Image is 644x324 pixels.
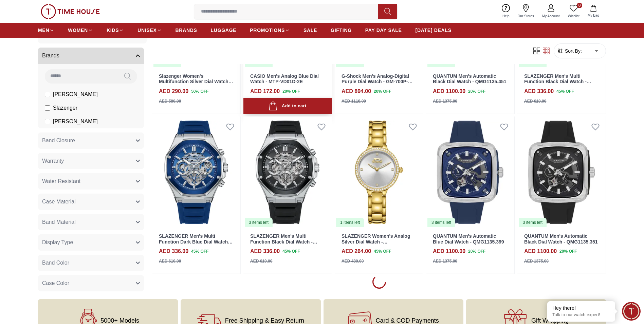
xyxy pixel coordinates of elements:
a: UNISEX [137,24,162,36]
div: AED 480.00 [342,258,364,264]
span: Band Color [42,258,69,267]
button: Band Closure [38,132,144,148]
button: Band Material [38,214,144,230]
h4: AED 172.00 [250,87,280,95]
div: AED 610.00 [250,258,272,264]
div: Hey there! [552,305,610,311]
a: SLAZENGER Men's Multi Function Black Dial Watch - SL.9.2390.2.013 items left [243,116,332,228]
a: QUANTUM Men's Automatic Black Dial Watch - QMG1135.3513 items left [517,116,606,228]
span: 45 % OFF [191,248,208,254]
div: Add to cart [269,102,306,111]
a: [DATE] DEALS [416,24,452,36]
span: Case Material [42,197,76,205]
span: 0 [577,3,582,8]
input: [PERSON_NAME] [45,119,50,124]
span: 20 % OFF [468,88,485,94]
h4: AED 290.00 [159,87,188,95]
span: [DATE] DEALS [416,27,452,34]
a: SLAZENGER Men's Multi Function Black Dial Watch - SL.9.2390.2.01 [250,233,317,250]
a: KIDS [107,24,124,36]
span: Water Resistant [42,177,80,185]
div: AED 1118.00 [342,98,366,104]
h4: AED 264.00 [342,247,371,255]
span: 20 % OFF [468,248,485,254]
a: QUANTUM Men's Automatic Blue Dial Watch - QMG1135.399 [433,233,504,245]
span: PROMOTIONS [250,27,285,34]
a: BRANDS [176,24,197,36]
span: 45 % OFF [282,248,300,254]
span: 45 % OFF [374,248,391,254]
button: Sort By: [557,48,582,54]
span: Brands [42,51,59,59]
div: AED 1375.00 [433,98,457,104]
button: Add to cart [243,98,332,114]
a: G-Shock Men's Analog-Digital Purple Dial Watch - GM-700P-6ADR [342,73,413,90]
span: [PERSON_NAME] [53,117,98,125]
h4: AED 336.00 [524,87,554,95]
span: 20 % OFF [282,88,300,94]
div: AED 610.00 [159,258,181,264]
button: Case Material [38,193,144,210]
div: Chat Widget [622,302,641,321]
a: QUANTUM Men's Automatic Black Dial Watch - QMG1135.451 [433,73,507,85]
a: QUANTUM Men's Automatic Black Dial Watch - QMG1135.351 [524,233,598,245]
a: PROMOTIONS [250,24,290,36]
h4: AED 1100.00 [433,247,465,255]
h4: AED 336.00 [250,247,280,255]
a: SLAZENGER Women's Analog Silver Dial Watch - SL.9.2335.3.011 items left [335,116,423,228]
img: QUANTUM Men's Automatic Blue Dial Watch - QMG1135.399 [426,116,514,228]
span: 5000+ Models [100,317,139,324]
div: 3 items left [245,218,273,227]
div: AED 610.00 [524,98,546,104]
span: 20 % OFF [374,88,391,94]
div: 3 items left [427,218,455,227]
span: Band Material [42,218,76,226]
h4: AED 1100.00 [433,87,465,95]
a: SALE [303,24,317,36]
a: SLAZENGER Men's Multi Function Dark Blue Dial Watch - SL.9.2390.2.06 [159,233,233,250]
a: QUANTUM Men's Automatic Blue Dial Watch - QMG1135.3993 items left [426,116,514,228]
span: Card & COD Payments [376,317,439,324]
span: Sort By: [564,48,582,54]
a: SLAZENGER Men's Multi Function Black Dial Watch - SL.9.2390.2.08 [524,73,591,90]
div: AED 1375.00 [433,258,457,264]
a: Help [498,3,514,20]
span: LUGGAGE [211,27,237,34]
span: SALE [303,27,317,34]
img: QUANTUM Men's Automatic Black Dial Watch - QMG1135.351 [517,116,606,228]
button: Brands [38,47,144,64]
span: KIDS [107,27,119,34]
a: SLAZENGER Women's Analog Silver Dial Watch - SL.9.2335.3.01 [342,233,410,250]
button: Water Resistant [38,173,144,189]
img: SLAZENGER Men's Multi Function Black Dial Watch - SL.9.2390.2.01 [243,116,332,228]
span: Warranty [42,157,64,165]
p: Talk to our watch expert! [552,312,610,318]
h4: AED 1100.00 [524,247,557,255]
span: WOMEN [68,27,88,34]
a: PAY DAY SALE [365,24,402,36]
a: 0Wishlist [564,3,584,20]
span: Slazenger [53,104,77,112]
span: Our Stores [515,14,537,19]
button: My Bag [584,3,603,19]
span: Free Shipping & Easy Return [225,317,304,324]
input: [PERSON_NAME] [45,91,50,97]
img: SLAZENGER Women's Analog Silver Dial Watch - SL.9.2335.3.01 [335,116,423,228]
input: Slazenger [45,105,50,110]
span: 20 % OFF [559,248,577,254]
span: UNISEX [137,27,157,34]
span: Display Type [42,238,73,246]
span: Gift Wrapping [531,317,569,324]
a: Our Stores [514,3,538,20]
a: CASIO Men's Analog Blue Dial Watch - MTP-VD01D-2E [250,73,319,85]
a: SLAZENGER Men's Multi Function Dark Blue Dial Watch - SL.9.2390.2.06 [152,116,240,228]
span: BRANDS [176,27,197,34]
span: 45 % OFF [556,88,574,94]
a: GIFTING [331,24,352,36]
button: Case Color [38,275,144,291]
span: PAY DAY SALE [365,27,402,34]
h4: AED 894.00 [342,87,371,95]
span: GIFTING [331,27,352,34]
div: 1 items left [336,218,364,227]
span: Band Closure [42,136,75,144]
